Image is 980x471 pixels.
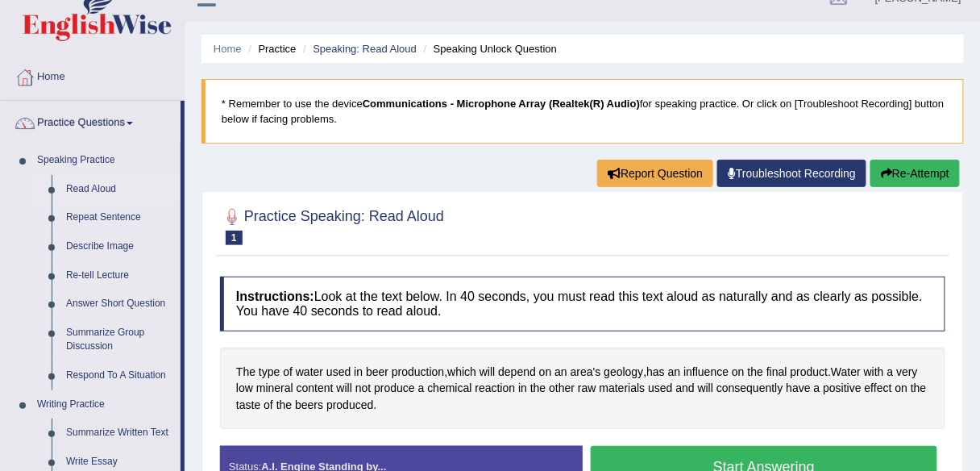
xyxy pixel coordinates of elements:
span: Click to see word definition [864,364,884,381]
span: Click to see word definition [256,380,293,397]
span: Click to see word definition [787,380,811,397]
span: Click to see word definition [326,397,373,414]
span: Click to see word definition [418,380,425,397]
span: Click to see word definition [698,380,713,397]
span: Click to see word definition [646,364,665,381]
span: Click to see word definition [392,364,444,381]
span: Click to see word definition [296,364,323,381]
a: Read Aloud [59,175,181,204]
span: Click to see word definition [539,364,552,381]
span: Click to see word definition [814,380,820,397]
a: Home [214,43,242,55]
span: Click to see word definition [676,380,695,397]
b: Communications - Microphone Array (Realtek(R) Audio) [363,98,640,110]
span: Click to see word definition [518,380,527,397]
blockquote: * Remember to use the device for speaking practice. Or click on [Troubleshoot Recording] button b... [201,79,964,144]
span: Click to see word definition [366,364,388,381]
a: Answer Short Question [59,290,181,319]
a: Summarize Written Text [59,419,181,448]
a: Speaking Practice [30,146,181,175]
a: Writing Practice [30,390,181,419]
b: Instructions: [236,290,314,303]
span: Click to see word definition [578,380,596,397]
span: Click to see word definition [530,380,546,397]
span: 1 [226,231,243,245]
span: Click to see word definition [897,364,918,381]
span: Click to see word definition [911,380,926,397]
span: Click to see word definition [297,380,334,397]
span: Click to see word definition [683,364,729,381]
span: Click to see word definition [480,364,495,381]
span: Click to see word definition [354,364,363,381]
h4: Look at the text below. In 40 seconds, you must read this text aloud as naturally and as clearly ... [220,277,945,331]
span: Click to see word definition [236,380,253,397]
li: Speaking Unlock Question [420,41,557,56]
span: Click to see word definition [824,380,862,397]
span: Click to see word definition [600,380,646,397]
span: Click to see word definition [732,364,745,381]
span: Click to see word definition [276,397,292,414]
span: Click to see word definition [791,364,828,381]
span: Click to see word definition [259,364,280,381]
span: Click to see word definition [427,380,471,397]
button: Report Question [597,160,713,187]
button: Re-Attempt [870,160,960,187]
span: Click to see word definition [447,364,476,381]
span: Click to see word definition [264,397,273,414]
span: Click to see word definition [831,364,861,381]
div: , , . . [220,348,945,430]
span: Click to see word definition [865,380,892,397]
a: Describe Image [59,232,181,261]
span: Click to see word definition [604,364,644,381]
span: Click to see word definition [374,380,415,397]
span: Click to see word definition [498,364,536,381]
a: Speaking: Read Aloud [313,43,417,55]
span: Click to see word definition [236,397,260,414]
span: Click to see word definition [355,380,371,397]
span: Click to see word definition [475,380,516,397]
span: Click to see word definition [549,380,575,397]
span: Click to see word definition [337,380,352,397]
span: Click to see word definition [648,380,672,397]
span: Click to see word definition [668,364,681,381]
span: Click to see word definition [716,380,783,397]
span: Click to see word definition [895,380,908,397]
li: Practice [244,41,296,56]
span: Click to see word definition [295,397,323,414]
a: Troubleshoot Recording [717,160,866,187]
a: Re-tell Lecture [59,261,181,290]
span: Click to see word definition [748,364,763,381]
a: Practice Questions [1,101,181,141]
span: Click to see word definition [887,364,894,381]
h2: Practice Speaking: Read Aloud [220,205,444,245]
span: Click to see word definition [283,364,293,381]
a: Home [1,55,185,95]
a: Summarize Group Discussion [59,319,181,361]
span: Click to see word definition [766,364,787,381]
span: Click to see word definition [326,364,351,381]
a: Respond To A Situation [59,361,181,390]
a: Repeat Sentence [59,203,181,232]
span: Click to see word definition [554,364,567,381]
span: Click to see word definition [571,364,601,381]
span: Click to see word definition [236,364,255,381]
